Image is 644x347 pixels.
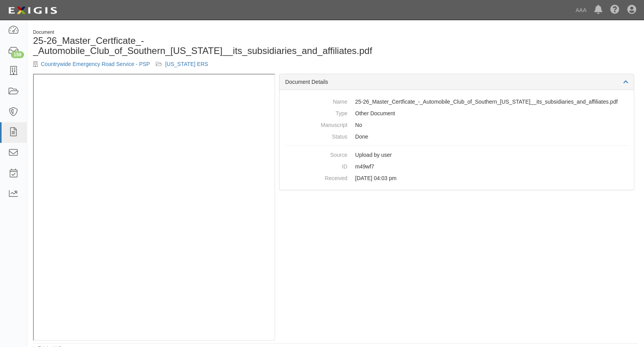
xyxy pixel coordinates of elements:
dd: Upload by user [285,149,628,161]
dd: 25-26_Master_Certficate_-_Automobile_Club_of_Southern_[US_STATE]__its_subsidiaries_and_affiliates... [285,96,628,108]
div: Document Details [279,74,634,90]
a: [US_STATE] ERS [165,61,208,67]
dt: Name [285,96,347,106]
dd: [DATE] 04:03 pm [285,172,628,184]
div: Document [33,29,330,36]
dd: No [285,119,628,131]
div: 159 [11,51,24,58]
dt: Source [285,149,347,159]
dd: Done [285,131,628,142]
dt: Manuscript [285,119,347,129]
h1: 25-26_Master_Certficate_-_Automobile_Club_of_Southern_[US_STATE]__its_subsidiaries_and_affiliates... [33,36,330,56]
dt: ID [285,161,347,170]
dd: Other Document [285,108,628,119]
a: AAA [572,2,590,18]
img: logo-5460c22ac91f19d4615b14bd174203de0afe785f0fc80cf4dbbc73dc1793850b.png [6,3,59,17]
dt: Status [285,131,347,141]
dd: m49wf7 [285,161,628,172]
a: Countrywide Emergency Road Service - PSP [41,61,150,67]
dt: Received [285,172,347,182]
dt: Type [285,108,347,117]
i: Help Center - Complianz [610,5,620,15]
